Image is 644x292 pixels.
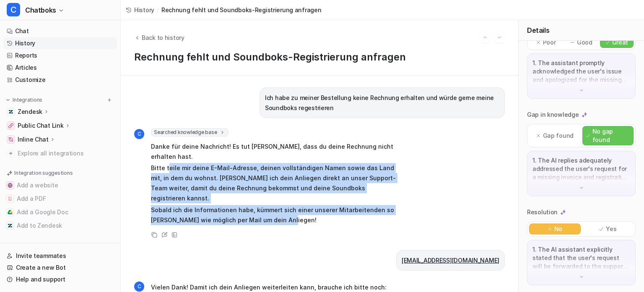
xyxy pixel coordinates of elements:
img: Add a website [8,183,13,188]
p: 1. The assistant promptly acknowledged the user's issue and apologized for the missing invoice. 2... [532,59,630,84]
span: History [134,5,154,14]
a: Explore all integrations [3,147,117,159]
img: menu_add.svg [106,97,112,103]
img: Public Chat Link [8,123,13,128]
button: Add to ZendeskAdd to Zendesk [3,219,117,232]
h1: Rechnung fehlt und Soundboks-Registrierung anfragen [134,51,505,63]
p: Danke für deine Nachricht! Es tut [PERSON_NAME], dass du deine Rechnung nicht erhalten hast. [151,142,396,162]
img: explore all integrations [7,149,15,158]
span: C [134,281,144,292]
a: History [3,37,117,49]
p: Public Chat Link [18,121,64,130]
span: Chatboks [25,4,56,16]
p: Gap in knowledge [527,110,579,119]
p: Resolution [527,208,558,216]
a: Chat [3,25,117,37]
img: Next session [496,34,502,41]
p: Yes [606,225,616,233]
img: Add to Zendesk [8,223,13,228]
img: expand menu [5,97,11,103]
span: C [7,3,20,16]
p: Sobald ich die Informationen habe, kümmert sich einer unserer Mitarbeitenden so [PERSON_NAME] wie... [151,205,396,225]
button: Go to next session [494,32,505,43]
p: Inline Chat [18,135,49,144]
p: Poor [543,38,556,47]
span: / [157,5,159,14]
p: 1. The AI replies adequately addressed the user's request for a missing invoice and registration ... [532,156,630,182]
a: Reports [3,50,117,61]
a: Customize [3,74,117,86]
span: Back to history [142,33,184,42]
a: Help and support [3,274,117,285]
span: Rechnung fehlt und Soundboks-Registrierung anfragen [161,5,322,14]
button: Go to previous session [480,32,491,43]
span: Explore all integrations [18,147,114,160]
a: Articles [3,62,117,74]
img: Add a PDF [8,196,13,201]
a: [EMAIL_ADDRESS][DOMAIN_NAME] [402,257,499,264]
p: Integrations [13,97,42,103]
img: down-arrow [579,274,584,280]
p: Great [612,38,628,47]
p: Good [577,38,592,47]
img: down-arrow [579,185,584,191]
a: Create a new Bot [3,262,117,274]
img: Add a Google Doc [8,210,13,215]
img: down-arrow [579,87,584,93]
p: No gap found [592,127,630,144]
div: Details [519,20,644,41]
button: Add a websiteAdd a website [3,179,117,192]
p: No [554,225,562,233]
button: Back to history [134,33,184,42]
img: Inline Chat [8,137,13,142]
img: Zendesk [8,109,13,114]
button: Add a Google DocAdd a Google Doc [3,205,117,219]
a: Invite teammates [3,250,117,262]
p: Bitte teile mir deine E-Mail-Adresse, deinen vollständigen Namen sowie das Land mit, in dem du wo... [151,163,396,203]
p: Zendesk [18,108,42,116]
p: 1. The AI assistant explicitly stated that the user's request will be forwarded to the support te... [532,245,630,271]
span: Searched knowledge base [151,128,229,137]
p: Integration suggestions [14,169,73,177]
img: Previous session [482,34,488,41]
button: Add a PDFAdd a PDF [3,192,117,205]
p: Gap found [543,132,574,140]
p: Ich habe zu meiner Bestellung keine Rechnung erhalten und würde gerne meine Soundboks regestrieren [265,93,499,113]
a: History [126,5,154,14]
button: Integrations [3,96,45,104]
span: C [134,129,144,139]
